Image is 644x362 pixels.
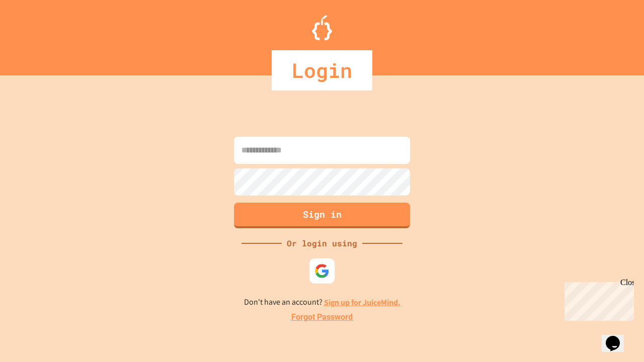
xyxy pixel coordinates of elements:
a: Forgot Password [291,311,353,323]
img: Logo.svg [312,15,332,40]
iframe: chat widget [560,278,634,321]
div: Or login using [282,237,362,249]
p: Don't have an account? [244,296,400,309]
a: Sign up for JuiceMind. [324,297,400,308]
button: Sign in [234,203,410,228]
div: Login [272,50,372,90]
img: google-icon.svg [314,263,330,279]
div: Chat with us now!Close [4,4,69,64]
iframe: chat widget [602,322,634,352]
